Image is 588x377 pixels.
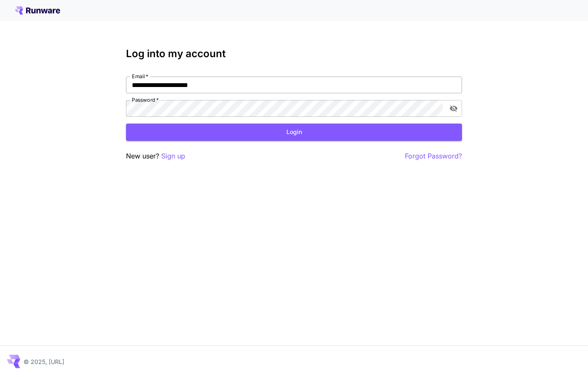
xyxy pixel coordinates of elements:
p: New user? [126,151,185,161]
button: Forgot Password? [405,151,462,161]
h3: Log into my account [126,48,462,60]
label: Email [132,73,148,80]
button: Sign up [161,151,185,161]
label: Password [132,96,159,103]
button: toggle password visibility [446,101,461,116]
p: © 2025, [URL] [24,357,64,366]
button: Login [126,124,462,141]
